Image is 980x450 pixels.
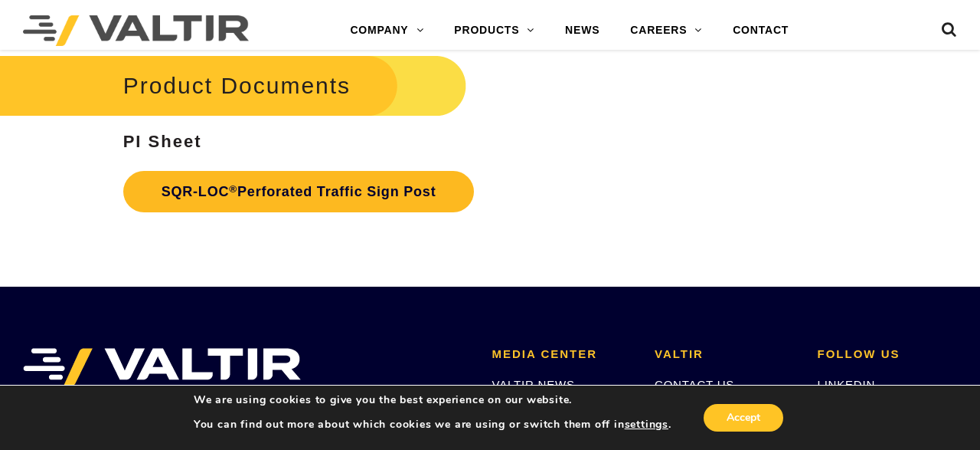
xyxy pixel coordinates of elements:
img: VALTIR [23,348,301,386]
a: LINKEDIN [818,378,876,391]
a: CAREERS [615,15,717,46]
a: SQR-LOC®Perforated Traffic Sign Post [123,171,475,212]
a: PRODUCTS [439,15,550,46]
a: VALTIR NEWS [492,378,575,391]
p: You can find out more about which cookies we are using or switch them off in . [194,418,671,432]
button: settings [625,418,668,432]
button: Accept [704,404,783,432]
a: CONTACT [717,15,804,46]
h2: MEDIA CENTER [492,348,632,361]
sup: ® [229,183,237,195]
strong: PI Sheet [123,132,202,151]
img: Valtir [23,15,249,46]
a: NEWS [550,15,615,46]
a: COMPANY [335,15,439,46]
h2: VALTIR [655,348,795,361]
h2: FOLLOW US [818,348,958,361]
p: We are using cookies to give you the best experience on our website. [194,393,671,407]
a: CONTACT US [655,378,734,391]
